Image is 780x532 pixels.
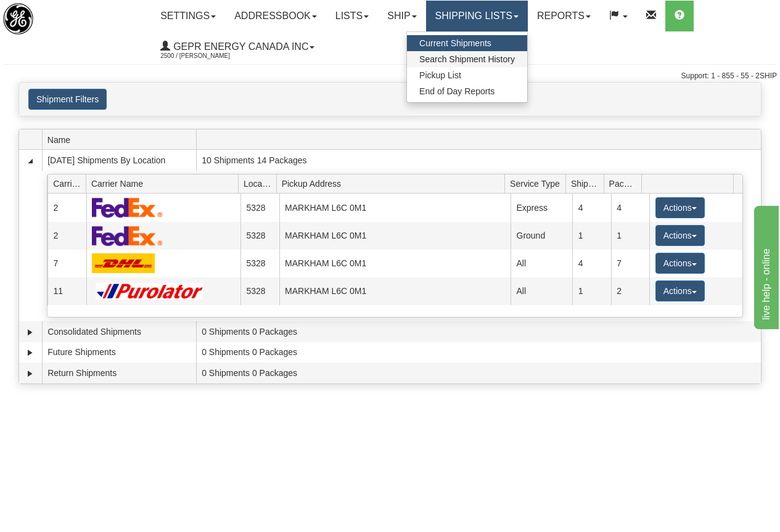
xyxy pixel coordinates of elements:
span: Service Type [510,174,565,193]
td: 2 [47,222,86,250]
span: Carrier Id [53,174,86,193]
button: Actions [655,280,705,301]
td: 5328 [240,222,279,250]
a: Current Shipments [407,35,527,51]
td: All [511,277,572,305]
img: DHL_Worldwide [92,253,155,273]
td: 4 [572,194,611,221]
td: Express [511,194,572,221]
img: Purolator [92,283,208,300]
span: Pickup List [419,70,461,80]
td: 10 Shipments 14 Packages [196,150,761,171]
td: 7 [47,250,86,277]
td: 11 [47,277,86,305]
a: Collapse [24,155,36,167]
a: Expand [24,367,36,380]
a: Reports [528,1,600,31]
td: 7 [611,250,650,277]
button: Shipment Filters [28,89,107,110]
td: 2 [611,277,650,305]
button: Actions [655,253,705,274]
a: GEPR Energy Canada Inc 2500 / [PERSON_NAME] [151,31,324,62]
td: 0 Shipments 0 Packages [196,321,761,342]
a: Addressbook [225,1,326,31]
div: Support: 1 - 855 - 55 - 2SHIP [3,71,777,81]
td: MARKHAM L6C 0M1 [279,277,511,305]
a: Shipping lists [426,1,528,31]
td: Future Shipments [42,342,196,363]
div: live help - online [9,7,114,22]
td: 1 [611,222,650,250]
td: 4 [572,250,611,277]
a: End of Day Reports [407,83,527,99]
span: End of Day Reports [419,86,495,96]
td: 2 [47,194,86,221]
span: Location Id [244,174,276,193]
a: Pickup List [407,67,527,83]
a: Ship [378,1,425,31]
button: Actions [655,197,705,218]
td: 1 [572,222,611,250]
td: 5328 [240,277,279,305]
iframe: chat widget [752,203,779,329]
span: Packages [609,174,642,193]
a: Lists [326,1,378,31]
td: Ground [511,222,572,250]
td: 0 Shipments 0 Packages [196,342,761,363]
td: 0 Shipments 0 Packages [196,362,761,383]
td: MARKHAM L6C 0M1 [279,194,511,221]
td: MARKHAM L6C 0M1 [279,222,511,250]
img: logo2500.jpg [3,3,33,35]
td: 4 [611,194,650,221]
td: 5328 [240,250,279,277]
td: Return Shipments [42,362,196,383]
td: MARKHAM L6C 0M1 [279,250,511,277]
img: FedEx Express® [92,197,163,218]
img: FedEx Express® [92,226,163,246]
a: Search Shipment History [407,51,527,67]
span: Search Shipment History [419,54,515,64]
button: Actions [655,225,705,246]
td: [DATE] Shipments By Location [42,150,196,171]
td: 1 [572,277,611,305]
span: Pickup Address [282,174,505,193]
span: Carrier Name [91,174,238,193]
td: Consolidated Shipments [42,321,196,342]
a: Expand [24,326,36,338]
td: All [511,250,572,277]
span: Name [47,130,196,149]
span: Shipments [571,174,604,193]
td: 5328 [240,194,279,221]
a: Expand [24,346,36,359]
span: GEPR Energy Canada Inc [170,41,308,52]
span: 2500 / [PERSON_NAME] [160,50,253,62]
a: Settings [151,1,225,31]
span: Current Shipments [419,38,491,48]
